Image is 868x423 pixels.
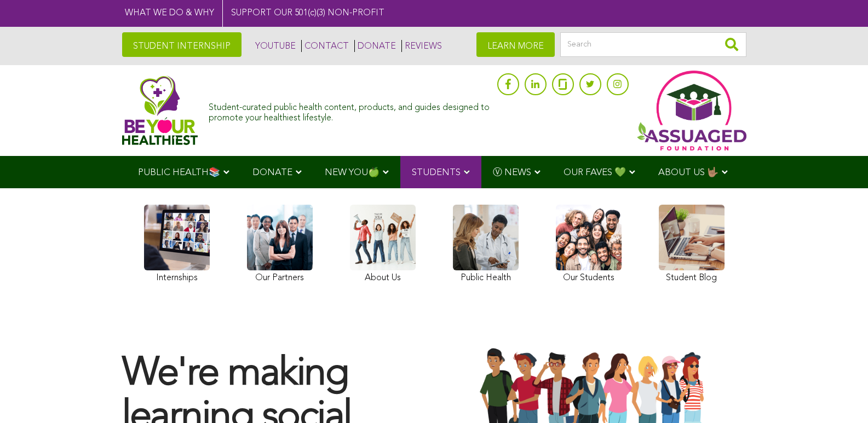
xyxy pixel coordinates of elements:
[301,40,349,52] a: CONTACT
[560,32,746,57] input: Search
[564,168,626,177] span: OUR FAVES 💚
[354,40,396,52] a: DONATE
[138,168,220,177] span: PUBLIC HEALTH📚
[325,168,380,177] span: NEW YOU🍏
[658,168,718,177] span: ABOUT US 🤟🏽
[122,156,746,188] div: Navigation Menu
[813,370,868,423] iframe: Chat Widget
[122,76,198,145] img: Assuaged
[476,32,555,57] a: LEARN MORE
[401,40,442,52] a: REVIEWS
[559,79,566,90] img: glassdoor
[252,168,292,177] span: DONATE
[493,168,531,177] span: Ⓥ NEWS
[637,71,746,150] img: Assuaged App
[209,97,491,124] div: Student-curated public health content, products, and guides designed to promote your healthiest l...
[122,32,242,57] a: STUDENT INTERNSHIP
[412,168,461,177] span: STUDENTS
[252,40,296,52] a: YOUTUBE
